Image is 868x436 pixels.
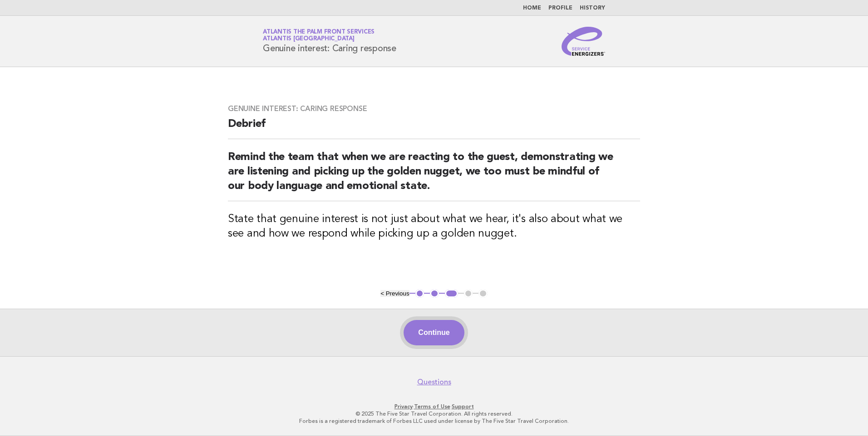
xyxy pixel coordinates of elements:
[156,403,712,410] p: · ·
[228,150,640,201] h2: Remind the team that when we are reacting to the guest, demonstrating we are listening and pickin...
[430,289,439,298] button: 2
[523,5,541,11] a: Home
[380,290,409,297] button: < Previous
[156,410,712,417] p: © 2025 The Five Star Travel Corporation. All rights reserved.
[445,289,458,298] button: 3
[263,36,355,42] span: Atlantis [GEOGRAPHIC_DATA]
[228,104,640,113] h3: Genuine interest: Caring response
[415,289,424,298] button: 1
[580,5,605,11] a: History
[228,212,640,241] h3: State that genuine interest is not just about what we hear, it's also about what we see and how w...
[417,378,451,387] a: Questions
[562,27,605,56] img: Service Energizers
[452,403,474,410] a: Support
[414,403,450,410] a: Terms of Use
[263,29,396,53] h1: Genuine interest: Caring response
[263,29,375,42] a: Atlantis The Palm Front ServicesAtlantis [GEOGRAPHIC_DATA]
[228,117,640,139] h2: Debrief
[404,320,464,345] button: Continue
[548,5,572,11] a: Profile
[395,403,413,410] a: Privacy
[156,417,712,425] p: Forbes is a registered trademark of Forbes LLC used under license by The Five Star Travel Corpora...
